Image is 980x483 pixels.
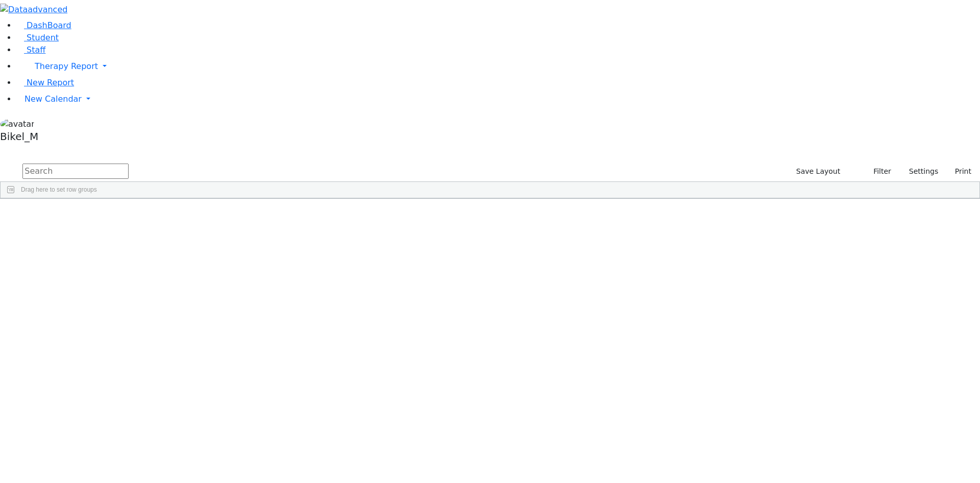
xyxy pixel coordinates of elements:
a: New Calendar [16,89,980,109]
span: New Report [27,78,74,87]
button: Filter [860,164,896,179]
a: New Report [16,78,74,87]
span: Staff [27,45,45,55]
span: Drag here to set row groups [21,186,97,193]
a: Student [16,33,59,42]
a: Staff [16,45,45,55]
button: Settings [896,164,943,179]
span: Student [27,33,59,42]
span: New Calendar [24,94,82,104]
a: DashBoard [16,20,71,30]
span: Therapy Report [35,61,98,71]
button: Save Layout [792,164,845,179]
a: Therapy Report [16,56,980,77]
button: Print [943,164,976,179]
input: Search [22,164,129,179]
span: DashBoard [27,20,71,30]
